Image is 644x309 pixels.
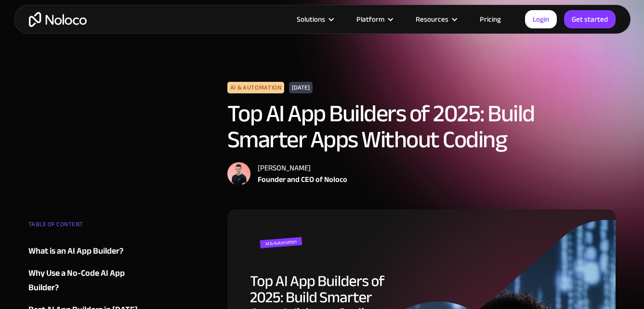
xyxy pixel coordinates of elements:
[468,13,513,26] a: Pricing
[29,12,87,27] a: home
[227,82,285,93] div: AI & Automation
[416,13,448,26] div: Resources
[258,162,347,174] div: [PERSON_NAME]
[356,13,384,26] div: Platform
[344,13,404,26] div: Platform
[28,244,123,258] div: What is an AI App Builder?
[285,13,344,26] div: Solutions
[525,10,557,28] a: Login
[289,82,313,93] div: [DATE]
[564,10,616,28] a: Get started
[404,13,468,26] div: Resources
[28,244,145,258] a: What is an AI App Builder?
[28,217,145,236] div: TABLE OF CONTENT
[227,101,616,153] h1: Top AI App Builders of 2025: Build Smarter Apps Without Coding
[297,13,325,26] div: Solutions
[258,174,347,185] div: Founder and CEO of Noloco
[28,266,145,295] a: Why Use a No-Code AI App Builder?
